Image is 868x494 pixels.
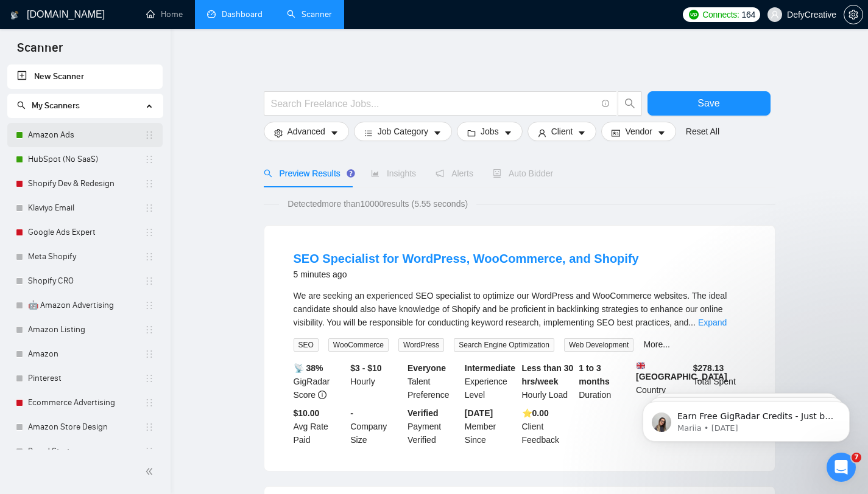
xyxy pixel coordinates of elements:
span: search [17,101,26,110]
a: Pinterest [28,366,144,391]
span: search [618,98,641,109]
span: holder [144,301,154,310]
span: notification [436,169,444,178]
span: caret-down [577,128,586,137]
button: settingAdvancedcaret-down [264,122,349,141]
li: Pinterest [7,366,163,391]
span: WooCommerce [328,338,389,352]
a: homeHome [146,9,183,19]
span: holder [144,228,154,237]
button: search [618,91,642,116]
button: Save [647,91,771,116]
li: Klaviyo Email [7,196,163,220]
b: Intermediate [465,363,515,373]
span: My Scanners [32,100,80,111]
span: My Scanners [17,100,80,111]
li: 🤖 Amazon Advertising [7,293,163,318]
span: 164 [742,8,755,21]
span: holder [144,325,154,335]
a: dashboardDashboard [207,9,263,19]
div: Hourly [348,361,405,402]
div: Country [633,361,691,402]
span: caret-down [657,128,666,137]
span: Job Category [378,125,428,138]
li: HubSpot (No SaaS) [7,147,163,172]
span: holder [144,130,154,140]
a: Shopify Dev & Redesign [28,172,144,196]
li: Shopify CRO [7,269,163,293]
span: robot [493,169,501,178]
li: Meta Shopify [7,245,163,269]
b: [GEOGRAPHIC_DATA] [636,361,727,381]
a: Amazon Listing [28,318,144,342]
span: We are seeking an experienced SEO specialist to optimize our WordPress and WooCommerce websites. ... [294,291,727,327]
li: Brand Strategy [7,439,163,464]
a: SEO Specialist for WordPress, WooCommerce, and Shopify [294,252,639,265]
li: Amazon [7,342,163,366]
span: holder [144,374,154,383]
span: info-circle [318,391,326,399]
span: setting [844,10,863,19]
span: Alerts [436,169,473,178]
div: Member Since [462,406,520,447]
a: searchScanner [287,9,332,19]
button: idcardVendorcaret-down [601,122,676,141]
span: idcard [612,128,620,137]
span: folder [467,128,476,137]
span: 7 [852,453,861,462]
a: More... [643,339,670,349]
span: SEO [294,338,319,352]
span: Vendor [625,125,652,138]
li: Shopify Dev & Redesign [7,172,163,196]
span: Connects: [702,8,739,21]
span: Auto Bidder [493,169,553,178]
a: Amazon Store Design [28,415,144,439]
span: caret-down [330,128,339,137]
span: Advanced [288,125,325,138]
span: user [771,10,779,19]
span: info-circle [602,100,610,108]
div: Tooltip anchor [345,168,356,179]
span: ... [688,318,696,327]
div: Experience Level [462,361,520,402]
span: holder [144,447,154,456]
div: Talent Preference [405,361,462,402]
button: userClientcaret-down [528,122,597,141]
b: 1 to 3 months [579,363,610,386]
b: $ 278.13 [693,363,724,373]
b: Less than 30 hrs/week [522,363,574,386]
span: search [264,169,272,178]
div: Hourly Load [520,361,577,402]
a: 🤖 Amazon Advertising [28,293,144,318]
span: area-chart [371,169,379,178]
li: Amazon Store Design [7,415,163,439]
div: Duration [576,361,633,402]
div: GigRadar Score [291,361,348,402]
button: setting [844,5,863,24]
a: Brand Strategy [28,439,144,464]
li: Amazon Listing [7,318,163,342]
li: New Scanner [7,64,163,89]
b: ⭐️ 0.00 [522,408,549,418]
span: Web Development [564,338,634,352]
span: holder [144,349,154,359]
li: Google Ads Expert [7,220,163,245]
b: Everyone [408,363,446,373]
b: - [350,408,353,418]
span: Search Engine Optimization [454,338,554,352]
b: 📡 38% [294,363,323,373]
span: caret-down [504,128,512,137]
span: holder [144,179,154,189]
a: Shopify CRO [28,269,144,293]
span: bars [364,128,373,137]
a: Google Ads Expert [28,220,144,245]
button: barsJob Categorycaret-down [354,122,452,141]
input: Search Freelance Jobs... [271,96,596,111]
div: We are seeking an experienced SEO specialist to optimize our WordPress and WooCommerce websites. ... [294,289,746,329]
a: Reset All [686,125,719,138]
a: Expand [698,318,727,327]
span: Scanner [7,39,72,64]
